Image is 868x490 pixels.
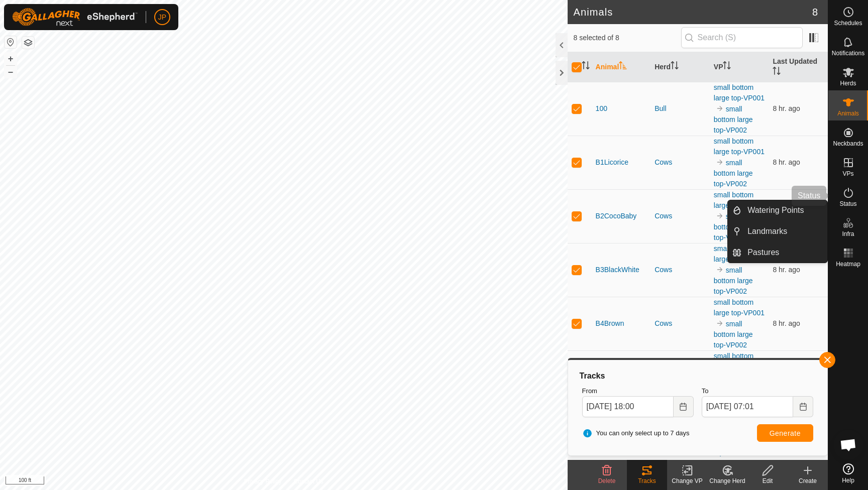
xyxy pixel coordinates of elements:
span: Notifications [832,50,864,56]
a: small bottom large top-VP002 [714,159,753,188]
a: Help [828,459,868,487]
div: Cows [655,265,706,275]
a: small bottom large top-VP001 [714,83,765,102]
a: small bottom large top-VP002 [714,427,753,456]
p-sorticon: Activate to sort [723,63,731,71]
span: Sep 7, 2025 at 10:32 PM [773,319,800,327]
div: Tracks [627,476,667,485]
th: VP [710,52,769,82]
a: small bottom large top-VP002 [714,105,753,134]
span: Status [839,201,856,207]
span: B1Licorice [596,157,628,168]
th: Animal [592,52,651,82]
span: B2CocoBaby [596,211,637,221]
div: Cows [655,318,706,329]
div: Cows [655,211,706,221]
div: Create [788,476,828,485]
label: To [702,386,813,396]
span: Infra [842,231,854,237]
span: B3BlackWhite [596,265,639,275]
th: Herd [650,52,710,82]
div: Change VP [667,476,707,485]
button: Map Layers [22,37,34,49]
button: – [5,66,17,78]
li: Landmarks [728,221,827,241]
span: Watering Points [747,204,804,216]
a: Contact Us [293,477,323,486]
span: Generate [770,429,801,437]
div: Change Herd [707,476,747,485]
div: Open chat [833,430,863,460]
button: + [5,53,17,65]
a: small bottom large top-VP001 [714,191,765,209]
img: to [716,266,724,274]
span: Neckbands [833,141,863,147]
a: small bottom large top-VP001 [714,352,765,371]
th: Last Updated [769,52,828,82]
span: Schedules [834,20,862,26]
img: to [716,212,724,220]
span: JP [158,12,166,23]
span: 8 selected of 8 [574,33,681,43]
a: Landmarks [741,221,827,241]
div: Cows [655,157,706,168]
a: small bottom large top-VP001 [714,298,765,317]
span: Landmarks [747,225,787,237]
span: 8 [812,5,818,20]
div: Tracks [578,370,817,382]
span: B4Brown [596,318,624,329]
a: small bottom large top-VP001 [714,244,765,263]
span: You can only select up to 7 days [582,428,690,438]
p-sorticon: Activate to sort [582,63,590,71]
button: Generate [757,424,813,442]
a: Watering Points [741,200,827,220]
span: Sep 7, 2025 at 10:32 PM [773,266,800,274]
div: Edit [747,476,788,485]
span: Sep 7, 2025 at 10:32 PM [773,158,800,166]
img: to [716,158,724,166]
p-sorticon: Activate to sort [671,63,679,71]
a: small bottom large top-VP002 [714,320,753,349]
p-sorticon: Activate to sort [773,68,781,76]
a: Privacy Policy [244,477,282,486]
span: Herds [840,80,856,86]
a: small bottom large top-VP001 [714,137,765,156]
span: Pastures [747,247,779,259]
a: small bottom large top-VP002 [714,266,753,295]
label: From [582,386,694,396]
button: Choose Date [674,396,694,417]
span: VPs [842,171,853,177]
li: Pastures [728,242,827,263]
img: Gallagher Logo [12,8,138,26]
span: Animals [837,110,859,116]
span: Delete [598,477,616,484]
span: Heatmap [836,261,860,267]
a: small bottom large top-VP001 [714,459,765,478]
span: Sep 7, 2025 at 10:32 PM [773,104,800,112]
img: to [716,319,724,327]
button: Reset Map [5,36,17,48]
li: Watering Points [728,200,827,220]
span: 100 [596,103,607,114]
input: Search (S) [681,27,803,48]
span: Help [842,477,854,483]
p-sorticon: Activate to sort [619,63,627,71]
img: to [716,104,724,112]
button: Choose Date [793,396,813,417]
a: small bottom large top-VP002 [714,212,753,241]
h2: Animals [574,6,812,18]
div: Bull [655,103,706,114]
a: Pastures [741,242,827,263]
